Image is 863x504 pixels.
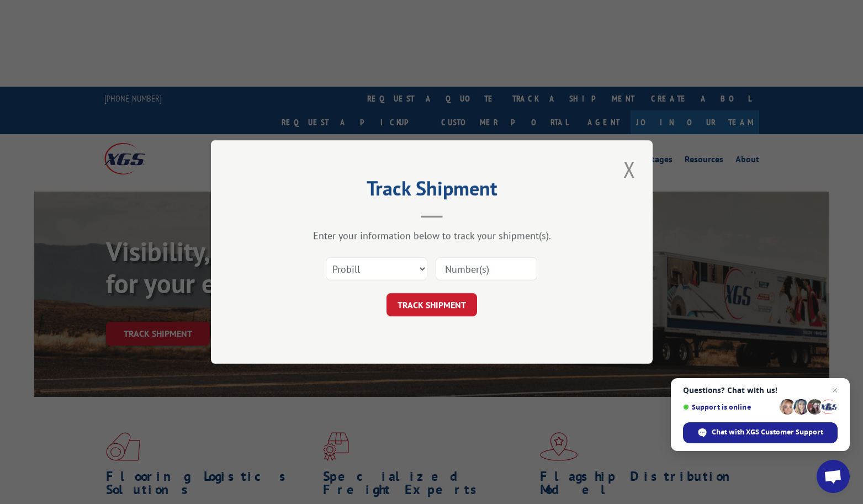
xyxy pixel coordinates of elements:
button: TRACK SHIPMENT [387,293,477,316]
h2: Track Shipment [266,181,597,201]
span: Chat with XGS Customer Support [683,422,838,443]
span: Support is online [683,403,776,411]
input: Number(s) [436,257,537,280]
div: Enter your information below to track your shipment(s). [266,229,597,242]
span: Chat with XGS Customer Support [712,427,823,437]
span: Questions? Chat with us! [683,386,838,395]
a: Open chat [817,460,850,493]
button: Close modal [620,154,639,184]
